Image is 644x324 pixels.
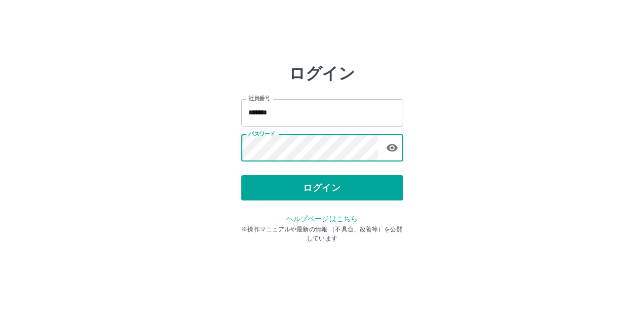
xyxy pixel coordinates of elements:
[241,225,403,243] p: ※操作マニュアルや最新の情報 （不具合、改善等）を公開しています
[289,64,355,83] h2: ログイン
[286,215,358,223] a: ヘルプページはこちら
[241,175,403,200] button: ログイン
[248,95,270,102] label: 社員番号
[248,130,275,138] label: パスワード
